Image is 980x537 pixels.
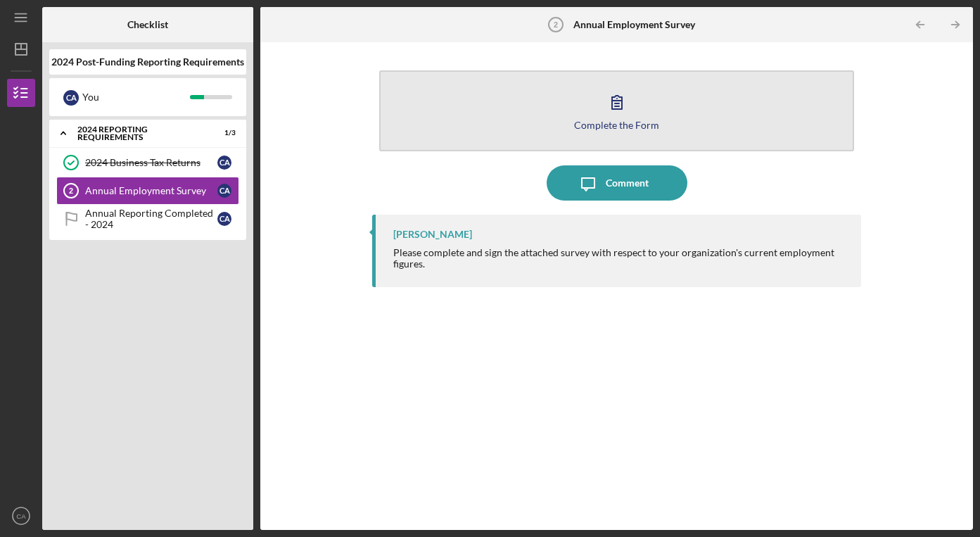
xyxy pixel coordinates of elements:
[393,229,472,240] div: [PERSON_NAME]
[573,19,695,30] b: Annual Employment Survey
[82,85,190,109] div: You
[56,177,239,205] a: 2Annual Employment SurveyCA
[16,512,26,520] text: CA
[379,70,854,151] button: Complete the Form
[547,165,687,201] button: Comment
[77,125,201,141] div: 2024 Reporting Requirements
[56,149,239,177] a: 2024 Business Tax ReturnsCA
[210,129,236,137] div: 1 / 3
[85,185,217,196] div: Annual Employment Survey
[127,19,168,30] b: Checklist
[554,20,558,29] tspan: 2
[217,156,231,170] div: C A
[56,205,239,233] a: Annual Reporting Completed - 2024CA
[393,247,847,270] div: Please complete and sign the attached survey with respect to your organization's current employme...
[574,120,659,130] div: Complete the Form
[69,187,73,195] tspan: 2
[217,212,231,226] div: C A
[51,56,244,68] b: 2024 Post-Funding Reporting Requirements
[85,157,217,168] div: 2024 Business Tax Returns
[217,184,231,198] div: C A
[7,502,35,530] button: CA
[63,90,79,106] div: C A
[606,165,649,201] div: Comment
[85,208,217,230] div: Annual Reporting Completed - 2024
